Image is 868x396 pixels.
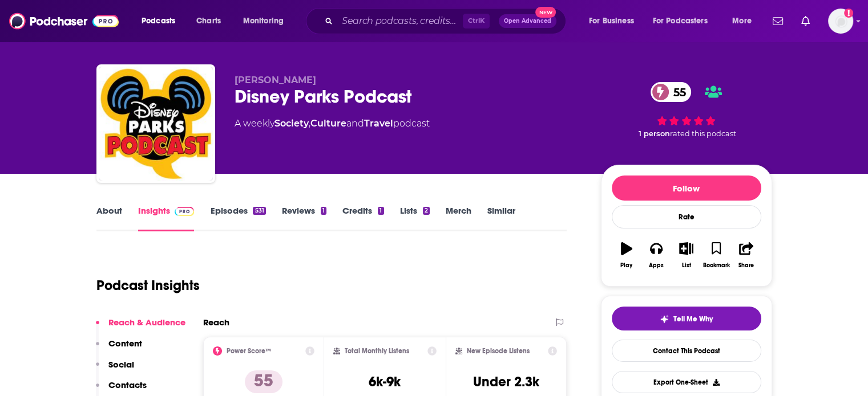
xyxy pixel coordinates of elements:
[342,205,383,231] a: Credits1
[620,262,632,269] div: Play
[369,373,401,390] h3: 6k-9k
[724,12,766,30] button: open menu
[309,118,310,129] span: ,
[245,370,282,393] p: 55
[99,67,213,181] img: Disney Parks Podcast
[639,129,670,138] span: 1 person
[797,11,814,31] a: Show notifications dropdown
[612,371,761,393] button: Export One-Sheet
[467,347,530,355] h2: New Episode Listens
[671,235,701,276] button: List
[227,347,271,355] h2: Power Score™
[649,262,664,269] div: Apps
[210,205,265,231] a: Episodes531
[487,205,515,231] a: Similar
[446,205,471,231] a: Merch
[189,12,228,30] a: Charts
[660,315,669,324] img: tell me why sparkle
[662,82,692,102] span: 55
[96,317,185,338] button: Reach & Audience
[828,9,853,34] button: Show profile menu
[134,12,190,30] button: open menu
[612,205,761,228] div: Rate
[346,118,364,129] span: and
[138,205,195,231] a: InsightsPodchaser Pro
[612,235,641,276] button: Play
[612,307,761,330] button: tell me why sparkleTell Me Why
[731,235,761,276] button: Share
[732,13,752,29] span: More
[504,18,551,24] span: Open Advanced
[310,118,346,129] a: Culture
[345,347,409,355] h2: Total Monthly Listens
[423,207,430,215] div: 2
[400,205,430,231] a: Lists2
[235,117,430,130] div: A weekly podcast
[653,13,708,29] span: For Podcasters
[175,207,195,216] img: Podchaser Pro
[641,235,671,276] button: Apps
[96,205,122,231] a: About
[738,262,754,269] div: Share
[203,317,229,328] h2: Reach
[378,207,383,215] div: 1
[142,13,175,29] span: Podcasts
[235,12,298,30] button: open menu
[670,129,736,138] span: rated this podcast
[499,14,556,28] button: Open AdvancedNew
[682,262,691,269] div: List
[196,13,221,29] span: Charts
[768,11,788,31] a: Show notifications dropdown
[703,262,729,269] div: Bookmark
[364,118,393,129] a: Travel
[535,7,556,18] span: New
[844,9,853,18] svg: Add a profile image
[108,359,134,370] p: Social
[673,315,713,324] span: Tell Me Why
[274,118,309,129] a: Society
[108,379,147,390] p: Contacts
[282,205,326,231] a: Reviews1
[243,13,284,29] span: Monitoring
[828,9,853,34] span: Logged in as N0elleB7
[473,373,539,390] h3: Under 2.3k
[463,14,490,28] span: Ctrl K
[108,338,142,349] p: Content
[581,12,648,30] button: open menu
[701,235,731,276] button: Bookmark
[108,317,185,328] p: Reach & Audience
[235,75,316,85] span: [PERSON_NAME]
[589,13,634,29] span: For Business
[828,9,853,34] img: User Profile
[96,338,142,359] button: Content
[9,10,119,32] img: Podchaser - Follow, Share and Rate Podcasts
[253,207,265,215] div: 531
[601,75,772,145] div: 55 1 personrated this podcast
[96,277,200,294] h1: Podcast Insights
[337,12,463,30] input: Search podcasts, credits, & more...
[612,175,761,201] button: Follow
[651,82,692,102] a: 55
[317,8,577,34] div: Search podcasts, credits, & more...
[96,359,134,380] button: Social
[321,207,326,215] div: 1
[612,340,761,362] a: Contact This Podcast
[645,12,724,30] button: open menu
